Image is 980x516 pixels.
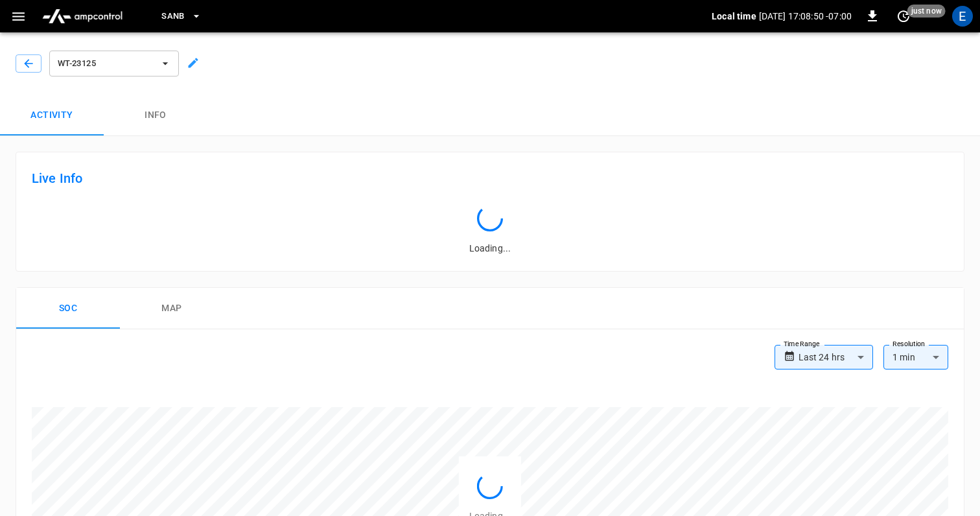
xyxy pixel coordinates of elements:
[799,345,873,369] div: Last 24 hrs
[104,95,207,136] button: Info
[907,5,946,18] span: just now
[37,4,128,29] img: ampcontrol.io logo
[952,6,973,27] div: profile-icon
[883,345,948,369] div: 1 min
[712,10,756,23] p: Local time
[892,339,925,349] label: Resolution
[58,56,154,71] span: WT-23125
[784,339,820,349] label: Time Range
[161,9,185,24] span: SanB
[16,288,120,329] button: Soc
[893,6,914,27] button: set refresh interval
[120,288,224,329] button: map
[49,51,179,76] button: WT-23125
[156,4,207,29] button: SanB
[759,10,852,23] p: [DATE] 17:08:50 -07:00
[32,168,948,189] h6: Live Info
[469,243,511,253] span: Loading...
